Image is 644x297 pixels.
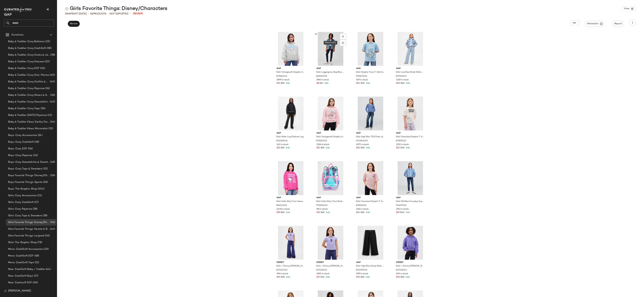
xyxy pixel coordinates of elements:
[324,82,329,84] span: Sale
[46,46,51,50] span: (38)
[354,226,387,260] img: cn60529498.jpg
[356,135,384,138] span: Girls' High Rise '70S Flare Jeans by Gap Dark Wash Size 6
[8,107,40,110] span: Baby & Toddler: Cozy Tops
[274,97,308,130] img: cn59986168.jpg
[34,200,39,204] span: (17)
[42,180,48,184] span: (56)
[622,6,636,11] button: View
[277,261,305,264] span: Disney
[316,211,320,214] span: $32
[8,247,43,251] span: Mens: CashSoft Accessories
[393,97,427,130] img: cn60415930.jpg
[274,226,308,260] img: cn60397707.jpg
[320,82,323,85] span: $17
[396,204,407,207] span: 725677002
[49,174,55,177] span: (56)
[285,276,290,278] span: Sale
[8,207,32,211] span: Girls: Cozy Pajamas
[356,204,367,207] span: 817651002
[274,32,308,66] img: cn60100642.jpg
[8,127,48,131] span: Baby & Toddler Vibes: Minimalist
[405,276,410,278] span: Sale
[393,226,427,260] img: cn60398880.jpg
[8,60,44,64] span: Baby & Toddler: Cozy Dresses
[68,21,80,27] button: Review
[277,208,290,211] span: 4036 in stock
[43,247,49,251] span: (23)
[356,139,368,142] span: 454384002
[8,53,50,57] span: Baby & Toddler: Cozy Coats & Jackets
[8,274,33,278] span: New: CashSoft Boys
[49,80,55,84] span: (40)
[281,146,284,150] span: $25
[8,93,49,97] span: Baby & Toddler: Cozy Shoes & Accessories
[314,32,347,66] img: cn55252292.jpg
[400,211,404,214] span: $40
[400,82,405,85] span: $60
[365,147,370,149] span: Sale
[585,21,604,27] button: Metadata
[325,276,330,278] span: Sale
[614,22,622,25] span: Report
[316,143,329,146] span: 2186 in stock
[34,140,39,144] span: (18)
[277,196,305,199] span: Gap
[356,208,369,211] span: 1361 in stock
[108,12,108,16] span: •
[45,40,50,44] span: (33)
[49,120,55,124] span: (64)
[8,40,45,44] span: Baby & Toddler: Cozy Bottoms
[405,82,410,84] span: Sale
[8,261,34,265] span: Mens: CashSoft Tops
[44,234,50,238] span: (36)
[42,214,47,218] span: (28)
[316,196,345,199] span: Gap
[396,200,424,203] span: Girls' Mid Rise Everyday Super Skinny Jeans by Gap Dark Wash Size 7
[396,75,407,78] span: 819726002
[8,180,42,184] span: Boys Favorite Things: Sports
[32,281,38,285] span: (60)
[356,75,367,78] span: 799607002
[45,87,50,90] span: (26)
[276,135,305,138] span: Girls' Wide-Leg Foldover Leggings by Gap True Black Size XS (4/5)
[356,211,360,214] span: $14
[316,265,344,268] span: Girls' × Disney [PERSON_NAME] The Nightmare Before Christmas Shrunken Graphic T-Shirt by Gap Orch...
[356,67,385,70] span: Gap
[321,211,325,214] span: $65
[396,132,424,135] span: Gap
[396,276,400,279] span: $29
[624,7,629,10] span: View
[365,276,370,278] span: Sale
[396,143,409,146] span: 1252 in stock
[277,211,280,214] span: $19
[396,71,424,74] span: Girls' Low Rise Stride Wide-Leg Jeans by Gap Floral Medium Wash Size 5
[361,146,365,150] span: $50
[8,66,39,70] span: Baby & Toddler: Cozy EOF
[8,100,49,104] span: Baby & Toddler: Cozy Sweatshirts & Sweatpants
[90,12,106,16] div: Products
[361,82,365,85] span: $30
[316,82,319,85] span: $8
[44,60,50,64] span: (10)
[396,146,400,150] span: $14
[396,196,424,199] span: Gap
[356,200,384,203] span: Girls' Oversized Graphic T-Shirt by Gap Pink Standard Size XS (4/5)
[316,261,345,264] span: Disney
[316,272,329,275] span: 1180 in stock
[8,254,34,258] span: Mens: CashSoft EOF
[37,187,44,191] span: (104)
[8,167,42,171] span: Boys: Cozy Tops & Sweaters
[285,82,290,84] span: Sale
[42,167,48,171] span: (32)
[361,211,365,214] span: $30
[4,13,12,17] span: Current Company Name
[37,241,42,244] span: (78)
[8,289,31,293] span: [PERSON_NAME]
[316,146,320,150] span: $21
[405,147,410,149] span: Sale
[314,33,318,36] span: #2
[33,287,38,291] span: (19)
[8,140,34,144] span: Boys: Cozy CashSoft
[33,154,38,157] span: (16)
[49,93,55,97] span: (36)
